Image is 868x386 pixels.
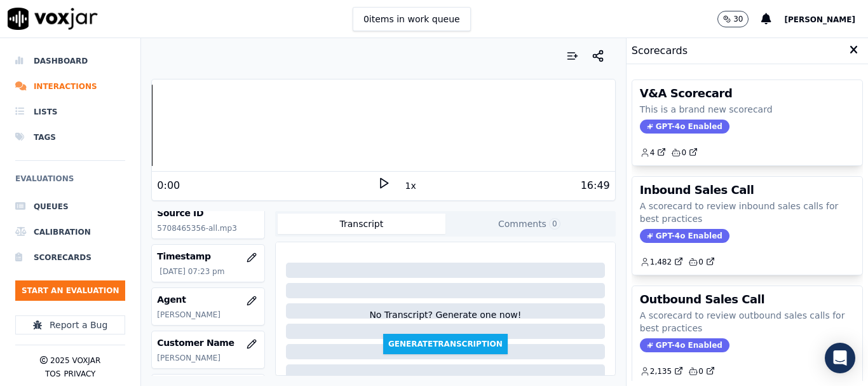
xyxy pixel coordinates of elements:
[353,7,471,31] button: 0items in work queue
[157,310,259,320] p: [PERSON_NAME]
[640,120,729,134] span: GPT-4o Enabled
[640,103,855,116] p: This is a brand new scorecard
[383,334,508,354] button: GenerateTranscription
[640,338,729,352] span: GPT-4o Enabled
[50,355,100,366] p: 2025 Voxjar
[640,200,855,225] p: A scorecard to review inbound sales calls for best practices
[549,218,560,230] span: 0
[15,48,125,74] a: Dashboard
[15,245,125,270] a: Scorecards
[403,177,419,195] button: 1x
[369,308,521,334] div: No Transcript? Generate one now!
[157,207,259,219] h3: Source ID
[640,88,855,99] h3: V&A Scorecard
[157,353,259,363] p: [PERSON_NAME]
[64,369,95,379] button: Privacy
[15,125,125,150] a: Tags
[640,148,667,158] a: 4
[15,219,125,245] a: Calibration
[581,178,610,193] div: 16:49
[640,366,688,376] button: 2,135
[671,148,698,158] a: 0
[640,366,683,376] a: 2,135
[157,250,259,263] h3: Timestamp
[717,11,761,27] button: 30
[15,99,125,125] a: Lists
[15,315,125,334] button: Report a Bug
[157,178,180,193] div: 0:00
[157,223,259,233] p: 5708465356-all.mp3
[45,369,60,379] button: TOS
[784,15,855,24] span: [PERSON_NAME]
[15,194,125,219] a: Queues
[825,343,855,373] div: Open Intercom Messenger
[157,336,259,349] h3: Customer Name
[640,148,672,158] button: 4
[640,294,855,305] h3: Outbound Sales Call
[733,14,743,24] p: 30
[627,38,868,64] div: Scorecards
[278,214,445,234] button: Transcript
[784,11,868,27] button: [PERSON_NAME]
[159,266,259,277] p: [DATE] 07:23 pm
[640,257,683,267] a: 1,482
[15,171,125,194] h6: Evaluations
[717,11,749,27] button: 30
[688,366,715,376] a: 0
[8,8,98,30] img: voxjar logo
[688,257,715,267] a: 0
[15,74,125,99] a: Interactions
[157,293,259,306] h3: Agent
[640,184,855,196] h3: Inbound Sales Call
[15,280,125,301] button: Start an Evaluation
[640,309,855,334] p: A scorecard to review outbound sales calls for best practices
[640,229,729,243] span: GPT-4o Enabled
[445,214,613,234] button: Comments
[640,257,688,267] button: 1,482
